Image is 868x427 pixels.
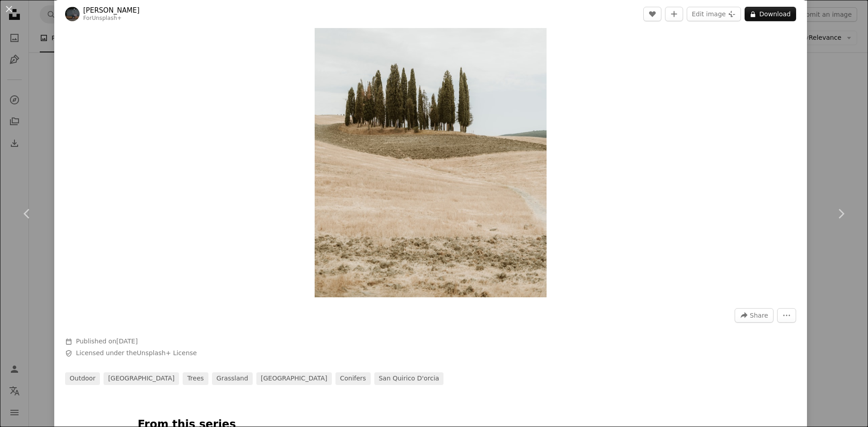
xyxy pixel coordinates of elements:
[212,372,253,385] a: grassland
[137,349,197,357] a: Unsplash+ License
[735,308,774,323] button: Share this image
[665,7,683,21] button: Add to Collection
[745,7,796,21] button: Download
[643,7,661,21] button: Like
[65,7,80,21] img: Go to Anita Austvika's profile
[83,6,140,15] a: [PERSON_NAME]
[104,372,179,385] a: [GEOGRAPHIC_DATA]
[777,308,796,323] button: More Actions
[374,372,444,385] a: san quirico d'orcia
[256,372,332,385] a: [GEOGRAPHIC_DATA]
[750,309,768,322] span: Share
[183,372,208,385] a: trees
[814,170,868,257] a: Next
[687,7,741,21] button: Edit image
[116,338,137,345] time: February 20, 2023 at 4:52:20 PM GMT+6:30
[92,15,122,21] a: Unsplash+
[65,372,100,385] a: outdoor
[76,338,138,345] span: Published on
[76,349,197,358] span: Licensed under the
[335,372,371,385] a: conifers
[83,15,140,22] div: For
